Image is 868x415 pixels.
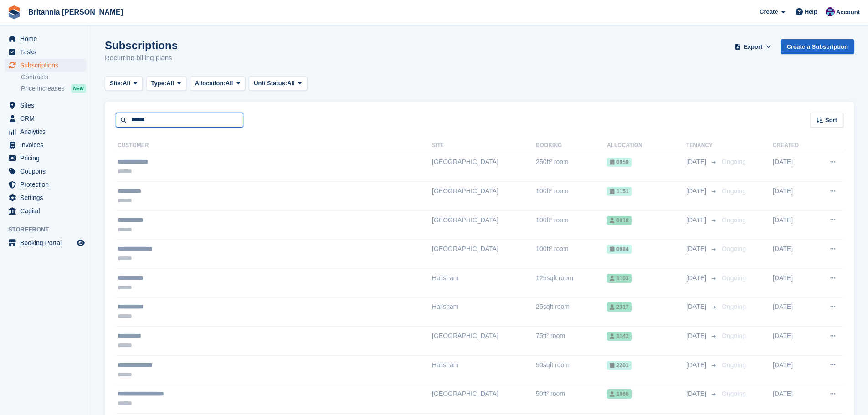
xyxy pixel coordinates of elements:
a: Create a Subscription [781,39,854,54]
a: menu [5,59,86,72]
h1: Subscriptions [105,39,178,51]
span: Subscriptions [20,59,75,72]
span: Sites [20,99,75,112]
span: Create [760,7,778,16]
a: menu [5,165,86,178]
a: menu [5,32,86,45]
span: Account [836,8,860,17]
span: Capital [20,205,75,217]
a: menu [5,191,86,204]
span: Help [805,7,817,16]
a: menu [5,178,86,191]
span: Tasks [20,46,75,58]
a: menu [5,236,86,249]
a: Britannia [PERSON_NAME] [25,5,127,20]
a: Price increases NEW [21,83,86,93]
div: NEW [71,84,86,93]
a: menu [5,205,86,217]
span: Analytics [20,125,75,138]
span: Storefront [8,225,91,234]
span: Protection [20,178,75,191]
span: Invoices [20,138,75,151]
a: menu [5,46,86,58]
span: Export [744,42,762,51]
a: Contracts [21,73,86,82]
img: stora-icon-8386f47178a22dfd0bd8f6a31ec36ba5ce8667c1dd55bd0f319d3a0aa187defe.svg [7,5,21,19]
span: CRM [20,112,75,125]
span: Booking Portal [20,236,75,249]
span: Home [20,32,75,45]
span: Pricing [20,152,75,164]
button: Export [733,39,773,54]
a: Preview store [75,237,86,248]
span: Price increases [21,84,65,93]
p: Recurring billing plans [105,53,178,63]
span: Settings [20,191,75,204]
a: menu [5,99,86,112]
img: Becca Clark [826,7,835,16]
a: menu [5,152,86,164]
span: Coupons [20,165,75,178]
a: menu [5,125,86,138]
a: menu [5,138,86,151]
a: menu [5,112,86,125]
